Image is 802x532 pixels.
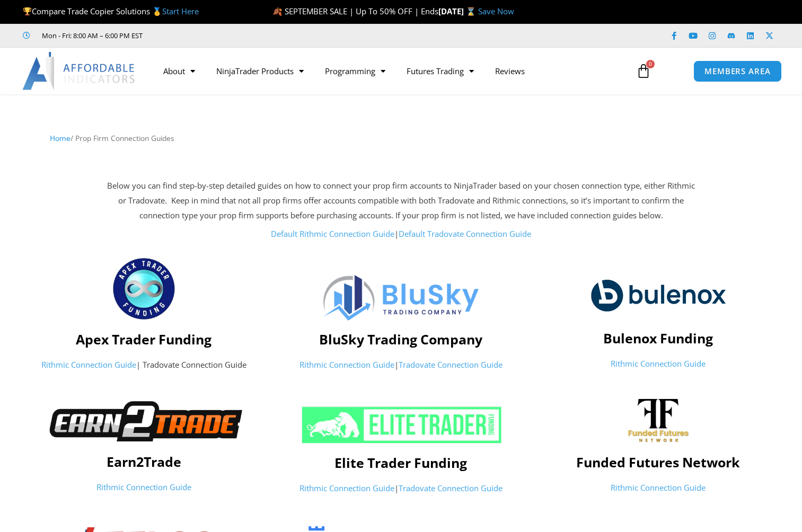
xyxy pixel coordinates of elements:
[96,482,191,492] a: Rithmic Connection Guide
[104,179,698,223] p: Below you can find step-by-step detailed guides on how to connect your prop firm accounts to Ninj...
[704,67,771,75] span: MEMBERS AREA
[206,59,314,83] a: NinjaTrader Products
[21,331,267,347] h4: Apex Trader Funding
[628,398,689,444] img: channels4_profile | Affordable Indicators – NinjaTrader
[300,406,503,444] img: ETF 2024 NeonGrn 1 | Affordable Indicators – NinjaTrader
[22,52,136,90] img: LogoAI | Affordable Indicators – NinjaTrader
[271,228,394,239] a: Default Rithmic Connection Guide
[278,455,524,471] h4: Elite Trader Funding
[272,6,438,16] span: 🍂 SEPTEMBER SALE | Up To 50% OFF | Ends
[611,358,706,369] a: Rithmic Connection Guide
[23,6,199,16] span: Compare Trade Copier Solutions 🥇
[278,331,524,347] h4: BluSky Trading Company
[50,133,70,143] a: Home
[153,59,626,83] nav: Menu
[591,271,726,320] img: logo-2 | Affordable Indicators – NinjaTrader
[299,483,394,493] a: Rithmic Connection Guide
[535,330,781,346] h4: Bulenox Funding
[39,29,143,42] span: Mon - Fri: 8:00 AM – 6:00 PM EST
[646,60,655,68] span: 0
[611,482,706,493] a: Rithmic Connection Guide
[535,454,781,470] h4: Funded Futures Network
[157,30,316,41] iframe: Customer reviews powered by Trustpilot
[620,56,667,86] a: 0
[112,256,176,321] img: apex_Logo1 | Affordable Indicators – NinjaTrader
[299,359,394,370] a: Rithmic Connection Guide
[153,59,206,83] a: About
[399,483,503,493] a: Tradovate Connection Guide
[278,358,524,373] p: |
[278,481,524,496] p: |
[162,6,199,16] a: Start Here
[21,358,267,373] p: | Tradovate Connection Guide
[484,59,535,83] a: Reviews
[37,399,251,443] img: Earn2TradeNB | Affordable Indicators – NinjaTrader
[323,275,479,321] img: Logo | Affordable Indicators – NinjaTrader
[50,131,752,145] nav: Breadcrumb
[399,228,531,239] a: Default Tradovate Connection Guide
[21,454,267,469] h4: Earn2Trade
[478,6,514,16] a: Save Now
[693,60,782,82] a: MEMBERS AREA
[104,227,698,242] p: |
[438,6,478,16] strong: [DATE] ⌛
[23,7,31,15] img: 🏆
[314,59,396,83] a: Programming
[396,59,484,83] a: Futures Trading
[399,359,503,370] a: Tradovate Connection Guide
[41,359,136,370] a: Rithmic Connection Guide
